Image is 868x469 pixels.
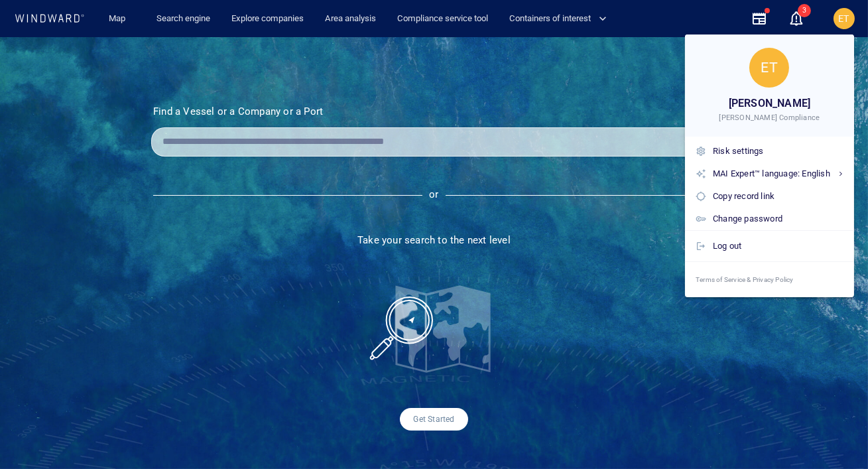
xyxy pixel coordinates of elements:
span: [PERSON_NAME] Compliance [719,113,820,123]
div: Risk settings [713,144,843,159]
div: Copy record link [713,189,843,204]
span: ET [761,59,778,76]
div: Change password [713,212,843,226]
iframe: Chat [812,409,858,459]
div: Log out [713,239,843,253]
div: MAI Expert™ language: English [713,167,843,181]
a: Terms of Service & Privacy Policy [685,262,854,297]
span: [PERSON_NAME] [729,94,811,113]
